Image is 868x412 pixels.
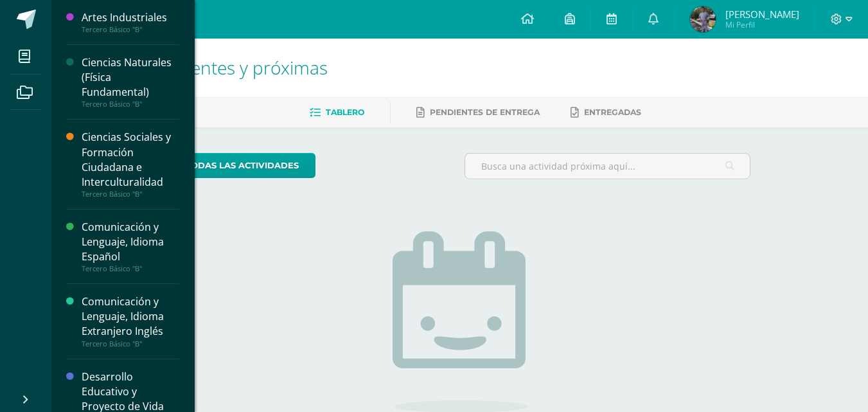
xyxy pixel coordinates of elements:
[465,154,750,179] input: Busca una actividad próxima aquí...
[82,339,179,348] div: Tercero Básico "B"
[82,10,179,25] div: Artes Industriales
[82,220,179,264] div: Comunicación y Lenguaje, Idioma Español
[725,19,799,30] span: Mi Perfil
[430,107,540,117] span: Pendientes de entrega
[82,294,179,339] div: Comunicación y Lenguaje, Idioma Extranjero Inglés
[82,100,179,109] div: Tercero Básico "B"
[690,6,716,32] img: 07ac15f526a8d40e02b55d4bede13cd9.png
[82,264,179,273] div: Tercero Básico "B"
[82,294,179,348] a: Comunicación y Lenguaje, Idioma Extranjero InglésTercero Básico "B"
[67,55,328,80] span: Actividades recientes y próximas
[82,25,179,34] div: Tercero Básico "B"
[82,10,179,34] a: Artes IndustrialesTercero Básico "B"
[82,220,179,273] a: Comunicación y Lenguaje, Idioma EspañolTercero Básico "B"
[416,102,540,123] a: Pendientes de entrega
[571,102,641,123] a: Entregadas
[82,130,179,198] a: Ciencias Sociales y Formación Ciudadana e InterculturalidadTercero Básico "B"
[82,130,179,189] div: Ciencias Sociales y Formación Ciudadana e Interculturalidad
[326,107,364,117] span: Tablero
[169,153,315,178] a: todas las Actividades
[725,8,799,21] span: [PERSON_NAME]
[584,107,641,117] span: Entregadas
[82,55,179,100] div: Ciencias Naturales (Física Fundamental)
[82,55,179,109] a: Ciencias Naturales (Física Fundamental)Tercero Básico "B"
[310,102,364,123] a: Tablero
[82,190,179,199] div: Tercero Básico "B"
